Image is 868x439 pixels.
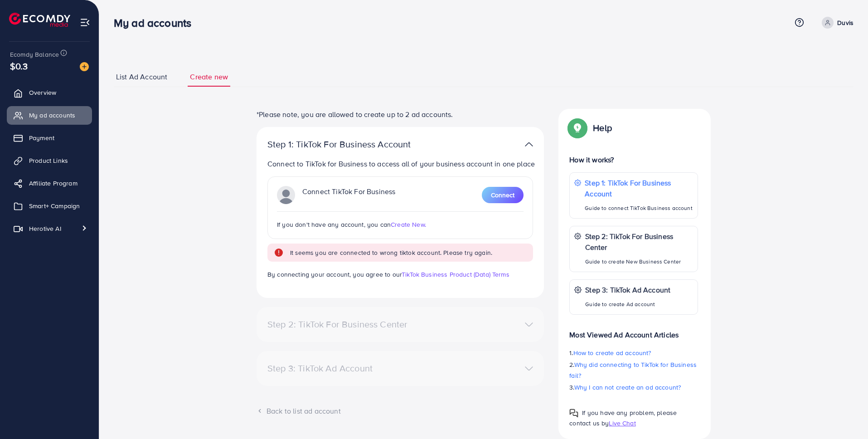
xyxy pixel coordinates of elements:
[585,203,693,214] p: Guide to connect TikTok Business account
[7,219,92,238] a: Herotive AI
[585,231,693,253] p: Step 2: TikTok For Business Center
[585,284,670,295] p: Step 3: TikTok Ad Account
[525,138,533,151] img: TikTok partner
[569,360,697,380] span: Why did connecting to TikTok for Business fail?
[80,17,90,28] img: menu
[569,408,677,428] span: If you have any problem, please contact us by
[80,62,89,71] img: image
[482,187,524,203] button: Connect
[585,299,670,310] p: Guide to create Ad account
[29,201,80,210] span: Smart+ Campaign
[277,186,295,204] img: TikTok partner
[7,151,92,170] a: Product Links
[302,186,395,204] p: Connect TikTok For Business
[818,17,853,29] a: Duvis
[829,398,861,432] iframe: Chat
[7,174,92,192] a: Affiliate Program
[569,322,698,340] p: Most Viewed Ad Account Articles
[9,13,70,27] img: logo
[29,133,54,142] span: Payment
[29,179,78,188] span: Affiliate Program
[267,269,533,280] p: By connecting your account, you agree to our
[569,154,698,165] p: How it works?
[585,177,693,199] p: Step 1: TikTok For Business Account
[10,59,28,73] span: $0.3
[569,359,698,381] p: 2.
[7,106,92,124] a: My ad accounts
[257,109,544,120] p: *Please note, you are allowed to create up to 2 ad accounts.
[29,88,56,97] span: Overview
[402,270,509,279] a: TikTok Business Product (Data) Terms
[837,17,853,28] p: Duvis
[7,83,92,102] a: Overview
[573,348,651,357] span: How to create ad account?
[257,406,544,416] div: Back to list ad account
[569,347,698,358] p: 1.
[275,249,283,257] img: alert
[116,72,167,82] span: List Ad Account
[585,256,693,267] p: Guide to create New Business Center
[267,139,440,150] p: Step 1: TikTok For Business Account
[29,111,75,120] span: My ad accounts
[491,190,514,200] span: Connect
[7,129,92,147] a: Payment
[114,16,199,29] h3: My ad accounts
[569,120,586,136] img: Popup guide
[609,419,635,428] span: Live Chat
[569,382,698,393] p: 3.
[29,224,61,233] span: Herotive AI
[593,122,612,133] p: Help
[267,158,537,169] p: Connect to TikTok for Business to access all of your business account in one place
[10,50,59,59] span: Ecomdy Balance
[277,220,391,229] span: If you don't have any account, you can
[190,72,228,82] span: Create new
[574,383,681,392] span: Why I can not create an ad account?
[569,409,578,418] img: Popup guide
[7,197,92,215] a: Smart+ Campaign
[391,220,426,229] span: Create New.
[290,248,492,257] small: It seems you are connected to wrong tiktok account. Please try again.
[29,156,68,165] span: Product Links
